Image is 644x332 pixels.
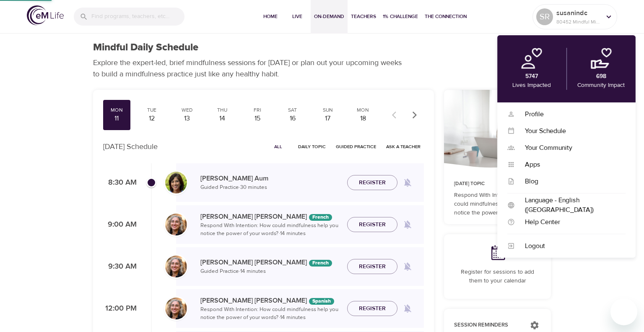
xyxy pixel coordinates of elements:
button: All [265,140,291,153]
button: Register [347,301,397,316]
div: Wed [177,107,198,114]
button: Guided Practice [332,140,379,153]
div: Blog [515,177,626,186]
div: The episodes in this programs will be in French [309,260,332,267]
span: Daily Topic [298,143,326,151]
span: Home [260,12,280,21]
p: Respond With Intention: How could mindfulness help you notice the power of your words? [454,191,541,217]
iframe: Button to launch messaging window [610,298,637,325]
button: Daily Topic [295,140,329,153]
div: Mon [106,107,127,114]
div: 17 [317,114,338,123]
div: 13 [177,114,198,123]
span: On-Demand [314,12,344,21]
span: Register [359,261,386,272]
p: [PERSON_NAME] [PERSON_NAME] [200,212,340,222]
p: Explore the expert-led, brief mindfulness sessions for [DATE] or plan out your upcoming weeks to ... [93,57,408,80]
div: 15 [247,114,268,123]
div: 11 [106,114,127,123]
div: The episodes in this programs will be in French [309,214,332,221]
div: 16 [282,114,303,123]
button: Register [347,259,397,274]
span: Ask a Teacher [386,143,421,151]
span: Remind me when a class goes live every Monday at 12:00 PM [397,298,418,319]
p: 80452 Mindful Minutes [556,18,601,26]
h1: Mindful Daily Schedule [93,42,198,54]
p: 9:00 AM [103,219,137,230]
div: Apps [515,160,626,170]
p: Respond With Intention: How could mindfulness help you notice the power of your words? · 14 minutes [200,306,340,322]
p: [PERSON_NAME] [PERSON_NAME] [200,295,340,306]
div: Your Community [515,143,626,153]
input: Find programs, teachers, etc... [91,8,184,26]
span: Guided Practice [336,143,376,151]
span: Live [287,12,307,21]
div: 12 [142,114,163,123]
p: Respond With Intention: How could mindfulness help you notice the power of your words? · 14 minutes [200,222,340,238]
span: Remind me when a class goes live every Monday at 9:00 AM [397,214,418,235]
span: Remind me when a class goes live every Monday at 9:30 AM [397,256,418,277]
div: Mon [353,107,374,114]
p: 5747 [525,72,538,81]
div: Sat [282,107,303,114]
img: community.png [591,48,612,69]
div: Your Schedule [515,126,626,136]
img: Maria%20Alonso%20Martinez.png [165,256,187,277]
div: Help Center [515,217,626,227]
img: Maria%20Alonso%20Martinez.png [165,298,187,319]
span: Register [359,220,386,230]
p: [DATE] Topic [454,180,541,188]
p: 8:30 AM [103,177,137,188]
img: logo [27,5,64,25]
p: [PERSON_NAME] Aum [200,173,340,183]
p: [DATE] Schedule [103,141,158,152]
p: [PERSON_NAME] [PERSON_NAME] [200,257,340,267]
button: Register [347,175,397,191]
div: 18 [353,114,374,123]
p: Community Impact [577,81,625,90]
p: Guided Practice · 14 minutes [200,267,340,276]
div: Profile [515,110,626,119]
div: SR [536,8,553,25]
div: Logout [515,241,626,251]
div: Thu [212,107,233,114]
div: Language - English ([GEOGRAPHIC_DATA]) [515,196,626,215]
button: Register [347,217,397,233]
p: 12:00 PM [103,303,137,314]
span: All [268,143,288,151]
p: susanindc [556,8,601,18]
div: Fri [247,107,268,114]
p: Guided Practice · 30 minutes [200,183,340,192]
span: 1% Challenge [383,12,418,21]
img: Alisha%20Aum%208-9-21.jpg [165,172,187,193]
button: Ask a Teacher [383,140,424,153]
span: Remind me when a class goes live every Monday at 8:30 AM [397,173,418,193]
img: Maria%20Alonso%20Martinez.png [165,214,187,235]
div: 14 [212,114,233,123]
p: 698 [596,72,606,81]
span: Teachers [351,12,376,21]
span: The Connection [425,12,467,21]
span: Register [359,178,386,188]
span: Register [359,303,386,314]
p: Session Reminders [454,321,522,329]
img: personal.png [521,48,542,69]
p: Register for sessions to add them to your calendar [454,268,541,285]
div: Sun [317,107,338,114]
div: Tue [142,107,163,114]
p: 9:30 AM [103,261,137,272]
div: The episodes in this programs will be in Spanish [309,298,334,305]
p: Lives Impacted [512,81,551,90]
